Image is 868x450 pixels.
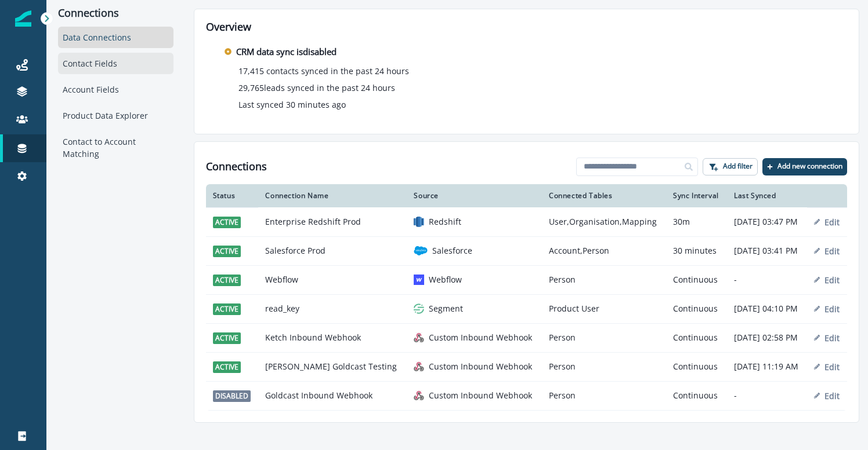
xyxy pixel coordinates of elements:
button: Edit [814,332,840,343]
img: generic inbound webhook [414,361,424,372]
div: Account Fields [58,79,173,100]
button: Add new connection [762,158,847,175]
td: Ketch Inbound Webhook [258,323,407,352]
td: Continuous [666,323,727,352]
td: User,Organisation,Mapping [542,207,666,236]
td: Account,Person [542,236,666,265]
a: disabledGoldcast Inbound Webhookgeneric inbound webhookCustom Inbound WebhookPersonContinuous-Edit [206,381,847,410]
p: Salesforce [432,245,472,257]
p: Edit [824,332,840,343]
div: Status [213,191,252,200]
p: [DATE] 03:41 PM [734,245,800,257]
a: active[PERSON_NAME] Goldcast Testinggeneric inbound webhookCustom Inbound WebhookPersonContinuous... [206,352,847,381]
p: Edit [824,275,840,286]
h2: Overview [206,21,847,34]
span: active [213,246,241,257]
p: Custom Inbound Webhook [429,361,532,372]
span: active [213,361,241,373]
span: active [213,332,241,344]
span: disabled [213,390,251,402]
a: activeWebflowwebflowWebflowPersonContinuous-Edit [206,265,847,294]
p: - [734,274,800,286]
span: active [213,275,241,286]
img: webflow [414,275,424,285]
div: Source [414,191,535,200]
p: Redshift [429,216,461,228]
p: Connections [58,7,173,20]
td: Webflow [258,265,407,294]
p: Add new connection [777,162,842,170]
a: activeSalesforce ProdsalesforceSalesforceAccount,Person30 minutes[DATE] 03:41 PMEdit [206,236,847,265]
p: Edit [824,217,840,228]
td: Goldcast Inbound Webhook [258,381,407,410]
p: Custom Inbound Webhook [429,332,532,343]
td: Person [542,265,666,294]
button: Edit [814,390,840,401]
td: Person [542,323,666,352]
td: Enterprise Redshift Prod [258,207,407,236]
td: Continuous [666,294,727,323]
p: - [734,390,800,401]
td: Continuous [666,381,727,410]
p: Add filter [723,162,753,170]
div: Connection Name [265,191,400,200]
p: Last synced 30 minutes ago [238,98,346,111]
img: salesforce [414,244,428,258]
td: read_key [258,294,407,323]
button: Edit [814,275,840,286]
a: activeread_keysegmentSegmentProduct UserContinuous[DATE] 04:10 PMEdit [206,294,847,323]
p: Webflow [429,274,462,286]
button: Edit [814,361,840,372]
span: active [213,303,241,315]
td: 30 minutes [666,236,727,265]
p: Edit [824,390,840,401]
p: [DATE] 11:19 AM [734,361,800,372]
div: Data Connections [58,27,173,48]
p: [DATE] 04:10 PM [734,303,800,314]
p: Segment [429,303,463,314]
td: [PERSON_NAME] Goldcast Testing [258,352,407,381]
div: Sync Interval [673,191,720,200]
div: Product Data Explorer [58,105,173,126]
p: Edit [824,303,840,314]
button: Edit [814,303,840,314]
img: Inflection [15,10,31,27]
p: 29,765 leads synced in the past 24 hours [238,82,395,94]
td: Person [542,352,666,381]
p: Edit [824,361,840,372]
td: Continuous [666,352,727,381]
p: Edit [824,246,840,257]
div: Contact to Account Matching [58,131,173,164]
h1: Connections [206,160,267,173]
div: Contact Fields [58,53,173,74]
button: Edit [814,217,840,228]
a: activeKetch Inbound Webhookgeneric inbound webhookCustom Inbound WebhookPersonContinuous[DATE] 02... [206,323,847,352]
img: redshift [414,217,424,227]
p: 17,415 contacts synced in the past 24 hours [238,65,409,77]
td: Salesforce Prod [258,236,407,265]
p: [DATE] 02:58 PM [734,332,800,343]
img: segment [414,303,424,314]
td: Product User [542,294,666,323]
img: generic inbound webhook [414,332,424,343]
img: generic inbound webhook [414,390,424,401]
p: Custom Inbound Webhook [429,390,532,401]
td: 30m [666,207,727,236]
td: Person [542,381,666,410]
button: Add filter [703,158,758,175]
p: CRM data sync is disabled [236,45,337,58]
div: Last Synced [734,191,800,200]
a: activeEnterprise Redshift ProdredshiftRedshiftUser,Organisation,Mapping30m[DATE] 03:47 PMEdit [206,207,847,236]
span: active [213,217,241,228]
p: [DATE] 03:47 PM [734,216,800,228]
td: Continuous [666,265,727,294]
button: Edit [814,246,840,257]
div: Connected Tables [549,191,659,200]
